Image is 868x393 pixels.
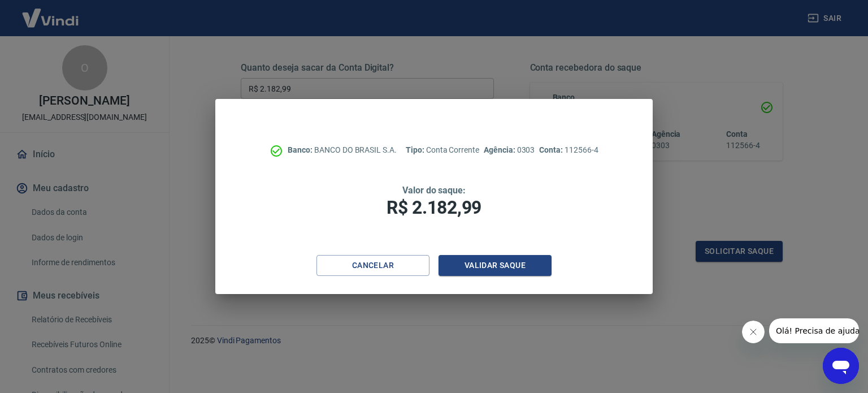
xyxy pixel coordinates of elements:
iframe: Fechar mensagem [742,321,765,343]
p: BANCO DO BRASIL S.A. [288,144,397,156]
p: 112566-4 [539,144,598,156]
iframe: Botão para abrir a janela de mensagens [823,348,859,384]
p: Conta Corrente [406,144,479,156]
iframe: Mensagem da empresa [769,318,859,343]
span: Olá! Precisa de ajuda? [7,8,95,17]
span: Conta: [539,145,565,154]
span: Banco: [288,145,314,154]
button: Validar saque [439,255,552,276]
p: 0303 [484,144,535,156]
button: Cancelar [316,255,429,276]
span: Tipo: [406,145,426,154]
span: R$ 2.182,99 [387,197,481,218]
span: Agência: [484,145,517,154]
span: Valor do saque: [402,185,466,196]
